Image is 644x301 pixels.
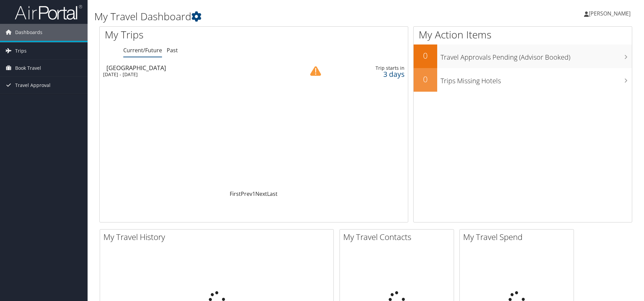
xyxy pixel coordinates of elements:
a: Last [267,190,278,198]
h3: Trips Missing Hotels [441,73,632,86]
h1: My Travel Dashboard [94,9,456,24]
img: alert-flat-solid-caution.png [310,66,321,77]
h2: My Travel History [103,231,333,243]
img: airportal-logo.png [15,4,82,20]
span: Trips [15,42,27,59]
div: Trip starts in [340,65,404,71]
div: 3 days [340,71,404,77]
a: Next [255,190,267,198]
a: [PERSON_NAME] [584,3,637,24]
h1: My Trips [105,28,275,42]
span: Book Travel [15,60,41,77]
span: Dashboards [15,24,42,41]
div: [GEOGRAPHIC_DATA] [106,65,290,71]
h1: My Action Items [414,28,632,42]
a: Prev [241,190,252,198]
span: Travel Approval [15,77,51,94]
a: Current/Future [123,47,162,54]
a: First [230,190,241,198]
a: Past [167,47,178,54]
h3: Travel Approvals Pending (Advisor Booked) [441,49,632,62]
a: 0Trips Missing Hotels [414,68,632,92]
span: [PERSON_NAME] [589,10,631,17]
h2: My Travel Spend [463,231,574,243]
h2: My Travel Contacts [343,231,454,243]
div: [DATE] - [DATE] [103,71,287,78]
a: 0Travel Approvals Pending (Advisor Booked) [414,44,632,68]
h2: 0 [414,73,437,85]
h2: 0 [414,50,437,61]
a: 1 [252,190,255,198]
